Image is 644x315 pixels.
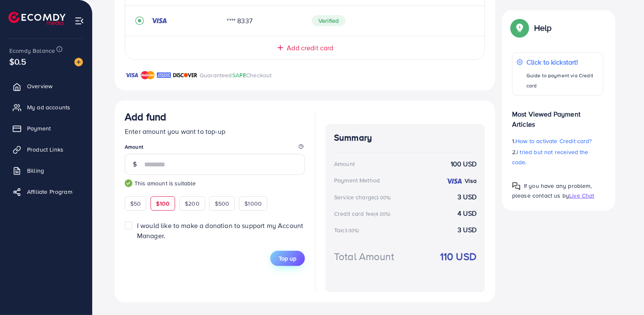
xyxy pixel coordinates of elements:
[451,159,477,169] strong: 100 USD
[6,120,86,137] a: Payment
[334,133,477,143] h4: Summary
[334,249,394,264] div: Total Amount
[185,199,200,208] span: $200
[141,70,155,80] img: brand
[27,124,51,133] span: Payment
[534,23,552,33] p: Help
[512,148,589,166] span: I tried but not received the code.
[270,251,305,266] button: Top up
[156,199,170,208] span: $100
[6,78,86,95] a: Overview
[374,211,390,217] small: (4.00%)
[125,179,305,187] small: This amount is suitable
[215,199,230,208] span: $500
[9,46,55,55] span: Ecomdy Balance
[27,82,52,90] span: Overview
[334,226,362,234] div: Tax
[526,57,599,67] p: Click to kickstart!
[157,70,171,80] img: brand
[9,55,27,68] span: $0.5
[440,249,477,264] strong: 110 USD
[334,193,393,201] div: Service charge
[125,143,305,154] legend: Amount
[125,126,305,136] p: Enter amount you want to top-up
[608,277,638,309] iframe: Chat
[6,183,86,200] a: Affiliate Program
[515,137,592,145] span: How to activate Credit card?
[74,58,83,66] img: image
[512,147,603,167] p: 2.
[125,70,139,80] img: brand
[458,192,477,202] strong: 3 USD
[375,194,391,201] small: (3.00%)
[279,254,296,263] span: Top up
[135,16,144,25] svg: record circle
[232,71,247,79] span: SAFE
[27,187,72,196] span: Affiliate Program
[334,160,355,168] div: Amount
[312,15,345,26] span: Verified
[343,227,359,234] small: (3.00%)
[27,145,63,154] span: Product Links
[526,71,599,91] p: Guide to payment via Credit card
[151,17,167,24] img: credit
[6,162,86,179] a: Billing
[512,182,592,200] span: If you have any problem, please contact us by
[8,12,66,25] img: logo
[125,179,132,187] img: guide
[130,199,141,208] span: $50
[137,221,303,240] span: I would like to make a donation to support my Account Manager.
[334,176,380,185] div: Payment Method
[125,111,166,123] h3: Add fund
[6,99,86,116] a: My ad accounts
[512,20,527,35] img: Popup guide
[458,209,477,218] strong: 4 USD
[74,16,84,26] img: menu
[287,43,333,53] span: Add credit card
[27,103,70,111] span: My ad accounts
[244,199,262,208] span: $1000
[465,177,477,185] strong: Visa
[173,70,197,80] img: brand
[512,102,603,129] p: Most Viewed Payment Articles
[6,141,86,158] a: Product Links
[334,209,393,218] div: Credit card fee
[446,178,463,185] img: credit
[512,136,603,146] p: 1.
[200,70,272,80] p: Guaranteed Checkout
[512,182,521,190] img: Popup guide
[569,191,594,200] span: Live Chat
[458,225,477,235] strong: 3 USD
[27,166,44,175] span: Billing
